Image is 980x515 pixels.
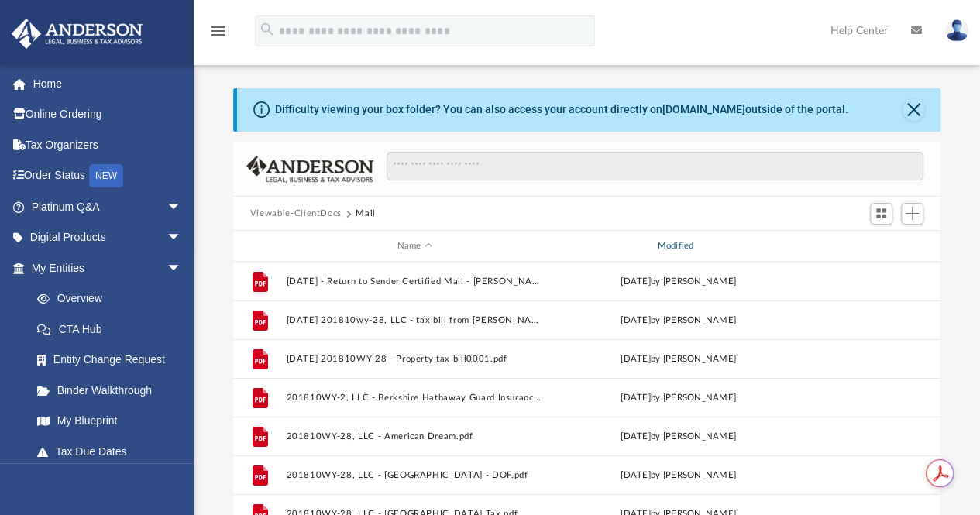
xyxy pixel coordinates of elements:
a: Binder Walkthrough [22,375,205,406]
a: Overview [22,283,205,314]
div: id [813,239,922,253]
button: 201810WY-28, LLC - [GEOGRAPHIC_DATA] - DOF.pdf [286,470,543,480]
a: Platinum Q&Aarrow_drop_down [11,191,205,222]
button: 201810WY-28, LLC - American Dream.pdf [286,431,543,441]
a: Online Ordering [11,99,205,130]
input: Search files and folders [387,152,923,181]
div: Difficulty viewing your box folder? You can also access your account directly on outside of the p... [275,101,848,118]
button: [DATE] 201810wy-28, LLC - tax bill from [PERSON_NAME][GEOGRAPHIC_DATA] dist0001.pdf [286,315,543,325]
span: arrow_drop_down [167,252,198,284]
a: Home [11,68,205,99]
a: My Entitiesarrow_drop_down [11,252,205,283]
button: 201810WY-2, LLC - Berkshire Hathaway Guard Insurance Company - Amended Policy.pdf [286,393,543,403]
div: [DATE] by [PERSON_NAME] [550,391,807,405]
button: Switch to Grid View [870,203,893,225]
button: Add [901,203,924,225]
div: [DATE] by [PERSON_NAME] [550,275,807,289]
button: Close [903,99,924,121]
a: CTA Hub [22,314,205,345]
div: [DATE] by [PERSON_NAME] [550,352,807,366]
img: User Pic [945,19,968,42]
i: search [259,21,276,38]
a: Tax Due Dates [22,436,205,467]
a: Tax Organizers [11,129,205,160]
div: [DATE] by [PERSON_NAME] [550,430,807,444]
a: Digital Productsarrow_drop_down [11,222,205,253]
img: Anderson Advisors Platinum Portal [7,19,147,49]
a: menu [209,29,228,40]
span: arrow_drop_down [167,222,198,254]
div: id [240,239,279,253]
button: [DATE] 201810WY-28 - Property tax bill0001.pdf [286,354,543,364]
button: Viewable-ClientDocs [250,207,342,221]
a: [DOMAIN_NAME] [662,103,745,115]
div: [DATE] by [PERSON_NAME] [550,314,807,328]
div: Name [285,239,542,253]
i: menu [209,22,228,40]
a: My Blueprint [22,406,198,437]
a: Order StatusNEW [11,160,205,192]
button: Mail [356,207,376,221]
div: Modified [549,239,806,253]
div: NEW [89,164,123,187]
div: [DATE] by [PERSON_NAME] [550,469,807,482]
a: Entity Change Request [22,345,205,376]
span: arrow_drop_down [167,191,198,223]
button: [DATE] - Return to Sender Certified Mail - [PERSON_NAME] - 201810WY-28 LLC 0001.pdf [286,276,543,287]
